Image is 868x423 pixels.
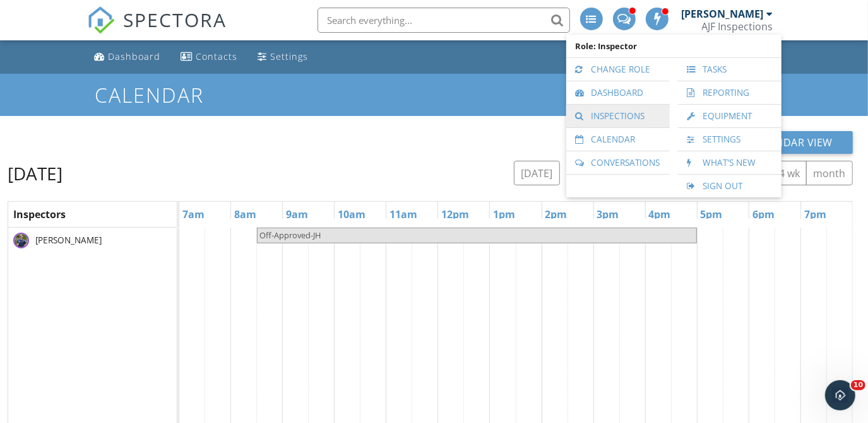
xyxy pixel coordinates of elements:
[573,151,663,174] a: Conversations
[271,50,309,62] div: Settings
[771,161,807,185] button: 4 wk
[318,8,570,33] input: Search everything...
[386,204,420,224] a: 11am
[33,234,104,246] span: [PERSON_NAME]
[490,204,518,224] a: 1pm
[335,204,369,224] a: 10am
[684,58,775,81] a: Tasks
[176,45,243,69] a: Contacts
[684,151,775,174] a: What's New
[283,204,311,224] a: 9am
[851,380,865,390] span: 10
[179,204,208,224] a: 7am
[749,204,778,224] a: 6pm
[573,105,663,127] a: Inspections
[87,6,115,34] img: The Best Home Inspection Software - Spectora
[253,45,314,69] a: Settings
[801,204,829,224] a: 7pm
[684,81,775,104] a: Reporting
[684,175,775,197] a: Sign Out
[573,35,775,57] span: Role: Inspector
[684,105,775,127] a: Equipment
[806,161,853,185] button: month
[684,128,775,151] a: Settings
[702,20,773,33] div: AJF Inspections
[682,8,764,20] div: [PERSON_NAME]
[573,128,663,151] a: Calendar
[13,233,29,248] img: d68edfb263f546258320798d8f4d03b5_l0_0011_13_2023__3_32_02_pm.jpg
[646,204,674,224] a: 4pm
[231,204,259,224] a: 8am
[87,17,227,43] a: SPECTORA
[573,81,663,104] a: Dashboard
[109,50,161,62] div: Dashboard
[825,380,855,410] iframe: Intercom live chat
[8,161,62,186] h2: [DATE]
[90,45,166,69] a: Dashboard
[514,161,560,185] button: [DATE]
[573,58,663,81] a: Change Role
[13,207,66,221] span: Inspectors
[196,50,238,62] div: Contacts
[594,204,622,224] a: 3pm
[698,204,726,224] a: 5pm
[95,84,773,106] h1: Calendar
[542,204,571,224] a: 2pm
[438,204,472,224] a: 12pm
[124,6,227,33] span: SPECTORA
[259,229,321,241] span: Off-Approved-JH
